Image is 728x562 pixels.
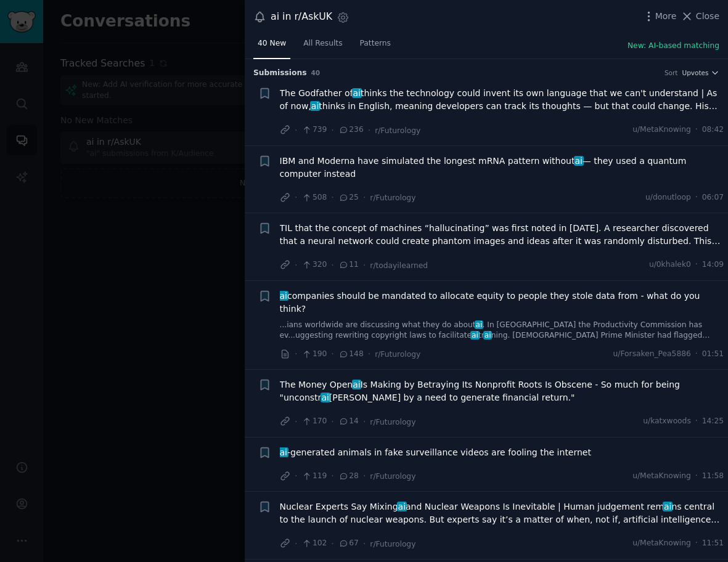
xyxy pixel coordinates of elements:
[280,87,724,113] span: The Godfather of thinks the technology could invent its own language that we can't understand | A...
[363,259,366,272] span: ·
[695,471,698,482] span: ·
[280,500,724,526] span: Nuclear Experts Say Mixing and Nuclear Weapons Is Inevitable | Human judgement rem ns central to ...
[253,68,307,79] span: Submission s
[280,500,724,526] a: Nuclear Experts Say Mixingaiand Nuclear Weapons Is Inevitable | Human judgement remains central t...
[338,349,364,360] span: 148
[295,470,297,483] span: ·
[702,416,724,427] span: 14:25
[271,9,332,25] div: ai in r/AskUK
[370,261,428,270] span: r/todayilearned
[280,378,724,404] a: The Money OpenaiIs Making by Betraying Its Nonprofit Roots Is Obscene - So much for being "uncons...
[301,416,327,427] span: 170
[695,538,698,549] span: ·
[280,320,724,341] a: ...ians worldwide are discussing what they do aboutai. In [GEOGRAPHIC_DATA] the Productivity Comm...
[370,472,415,481] span: r/Futurology
[331,191,333,204] span: ·
[280,222,724,248] a: TIL that the concept of machines “hallucinating” was first noted in [DATE]. A researcher discover...
[352,88,362,98] span: ai
[301,471,327,482] span: 119
[470,331,479,340] span: ai
[655,10,677,23] span: More
[360,38,391,49] span: Patterns
[649,259,691,271] span: u/0khalek0
[695,349,698,360] span: ·
[397,502,407,511] span: ai
[696,10,719,23] span: Close
[682,68,708,77] span: Upvotes
[643,416,691,427] span: u/katxwoods
[632,538,691,549] span: u/MetaKnowing
[338,416,359,427] span: 14
[258,38,286,49] span: 40 New
[331,348,333,360] span: ·
[338,259,359,271] span: 11
[702,124,724,136] span: 08:42
[370,418,415,426] span: r/Futurology
[301,259,327,271] span: 320
[645,192,691,203] span: u/donutloop
[338,538,359,549] span: 67
[321,393,330,402] span: ai
[280,290,724,316] span: companies should be mandated to allocate equity to people they stole data from - what do you think?
[280,446,591,459] span: -generated animals in fake surveillance videos are fooling the internet
[331,537,333,550] span: ·
[368,348,370,360] span: ·
[695,124,698,136] span: ·
[375,126,420,135] span: r/Futurology
[295,191,297,204] span: ·
[280,378,724,404] span: The Money Open Is Making by Betraying Its Nonprofit Roots Is Obscene - So much for being "unconst...
[295,348,297,360] span: ·
[280,290,724,316] a: aicompanies should be mandated to allocate equity to people they stole data from - what do you th...
[301,124,327,136] span: 739
[702,471,724,482] span: 11:58
[702,349,724,360] span: 01:51
[702,538,724,549] span: 11:51
[475,320,483,329] span: ai
[338,471,359,482] span: 28
[363,191,366,204] span: ·
[331,415,333,428] span: ·
[303,38,342,49] span: All Results
[363,415,366,428] span: ·
[338,124,364,136] span: 236
[301,192,327,203] span: 508
[574,156,584,166] span: ai
[295,259,297,272] span: ·
[632,124,691,136] span: u/MetaKnowing
[280,155,724,181] span: IBM and Moderna have simulated the longest mRNA pattern without — they used a quantum computer in...
[331,124,333,137] span: ·
[613,349,691,360] span: u/Forsaken_Pea5886
[279,291,288,301] span: ai
[368,124,370,137] span: ·
[299,34,346,59] a: All Results
[375,350,420,359] span: r/Futurology
[295,415,297,428] span: ·
[695,416,698,427] span: ·
[628,41,719,52] button: New: AI-based matching
[331,470,333,483] span: ·
[695,192,698,203] span: ·
[280,87,724,113] a: The Godfather ofaithinks the technology could invent its own language that we can't understand | ...
[642,10,677,23] button: More
[356,34,395,59] a: Patterns
[695,259,698,271] span: ·
[331,259,333,272] span: ·
[370,540,415,548] span: r/Futurology
[253,34,290,59] a: 40 New
[370,193,415,202] span: r/Futurology
[280,155,724,181] a: IBM and Moderna have simulated the longest mRNA pattern withoutai— they used a quantum computer i...
[665,68,678,77] div: Sort
[301,538,327,549] span: 102
[483,331,492,340] span: ai
[295,124,297,137] span: ·
[702,259,724,271] span: 14:09
[363,537,366,550] span: ·
[663,502,673,511] span: ai
[632,471,691,482] span: u/MetaKnowing
[702,192,724,203] span: 06:07
[311,69,321,76] span: 40
[363,470,366,483] span: ·
[280,446,591,459] a: ai-generated animals in fake surveillance videos are fooling the internet
[681,10,719,23] button: Close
